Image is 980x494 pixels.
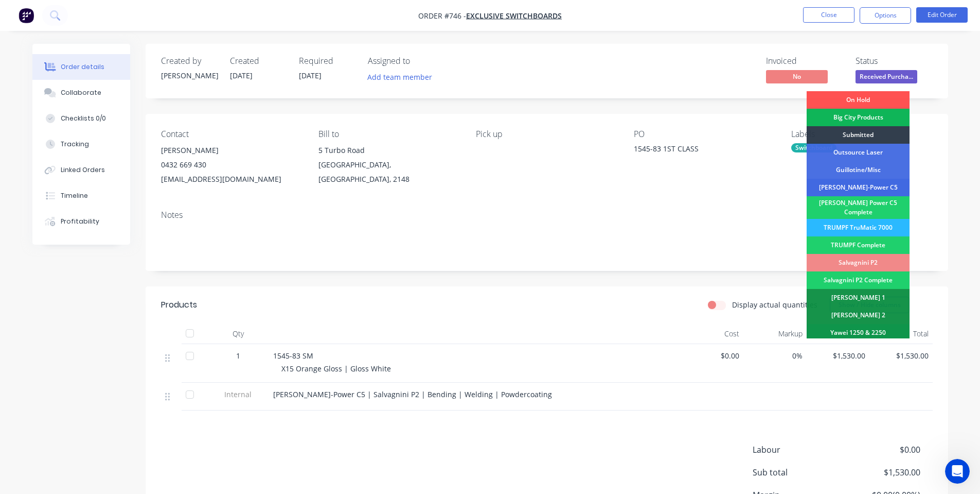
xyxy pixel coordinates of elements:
[634,129,775,139] div: PO
[32,54,130,80] button: Order details
[318,158,459,186] div: [GEOGRAPHIC_DATA], [GEOGRAPHIC_DATA], 2148
[807,289,910,306] div: [PERSON_NAME] 1
[61,88,101,97] div: Collaborate
[32,209,130,234] button: Profitability
[418,11,466,21] span: Order #746 -
[207,323,269,344] div: Qty
[844,444,920,456] span: $0.00
[61,114,106,123] div: Checklists 0/0
[32,106,130,131] button: Checklists 0/0
[807,126,910,144] div: Submitted
[161,56,218,66] div: Created by
[230,71,253,80] span: [DATE]
[856,70,917,86] button: Received Purcha...
[299,71,322,80] span: [DATE]
[318,143,459,158] div: 5 Turbo Road
[803,7,854,23] button: Close
[273,389,552,399] span: [PERSON_NAME]-Power C5 | Salvagnini P2 | Bending | Welding | Powdercoating
[732,299,817,310] label: Display actual quantities
[161,143,302,186] div: [PERSON_NAME]0432 669 430[EMAIL_ADDRESS][DOMAIN_NAME]
[807,219,910,236] div: TRUMPF TruMatic 7000
[61,217,99,226] div: Profitability
[743,323,807,344] div: Markup
[681,323,744,344] div: Cost
[807,196,910,219] div: [PERSON_NAME] Power C5 Complete
[61,62,104,72] div: Order details
[766,56,843,66] div: Invoiced
[807,179,910,196] div: [PERSON_NAME]-Power C5
[318,143,459,186] div: 5 Turbo Road[GEOGRAPHIC_DATA], [GEOGRAPHIC_DATA], 2148
[32,131,130,157] button: Tracking
[844,466,920,479] span: $1,530.00
[32,183,130,209] button: Timeline
[161,172,302,186] div: [EMAIL_ADDRESS][DOMAIN_NAME]
[807,306,910,324] div: [PERSON_NAME] 2
[856,70,917,83] span: Received Purcha...
[753,466,844,479] span: Sub total
[161,70,218,81] div: [PERSON_NAME]
[161,299,197,311] div: Products
[61,191,88,200] div: Timeline
[747,350,803,361] span: 0%
[860,7,911,24] button: Options
[807,236,910,254] div: TRUMPF Complete
[791,143,836,152] div: Switchboard
[685,350,740,361] span: $0.00
[856,56,933,66] div: Status
[368,70,438,84] button: Add team member
[61,165,105,175] div: Linked Orders
[807,324,910,342] div: Yawei 1250 & 2250
[32,80,130,106] button: Collaborate
[61,140,89,149] div: Tracking
[766,70,828,83] span: No
[791,129,932,139] div: Labels
[161,129,302,139] div: Contact
[811,350,866,361] span: $1,530.00
[807,161,910,179] div: Guillotine/Misc
[211,389,265,400] span: Internal
[273,351,313,361] span: 1545-83 SM
[807,91,910,109] div: On Hold
[362,70,437,84] button: Add team member
[476,129,617,139] div: Pick up
[318,129,459,139] div: Bill to
[32,157,130,183] button: Linked Orders
[807,109,910,126] div: Big City Products
[281,364,391,373] span: X15 Orange Gloss | Gloss White
[299,56,355,66] div: Required
[807,254,910,271] div: Salvagnini P2
[161,158,302,172] div: 0432 669 430
[466,11,562,21] a: Exclusive Switchboards
[368,56,471,66] div: Assigned to
[916,7,968,23] button: Edit Order
[19,8,34,23] img: Factory
[161,210,933,220] div: Notes
[807,271,910,289] div: Salvagnini P2 Complete
[807,144,910,161] div: Outsource Laser
[236,350,240,361] span: 1
[874,350,929,361] span: $1,530.00
[945,459,970,484] iframe: Intercom live chat
[161,143,302,158] div: [PERSON_NAME]
[230,56,287,66] div: Created
[753,444,844,456] span: Labour
[634,143,762,158] div: 1545-83 1ST CLASS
